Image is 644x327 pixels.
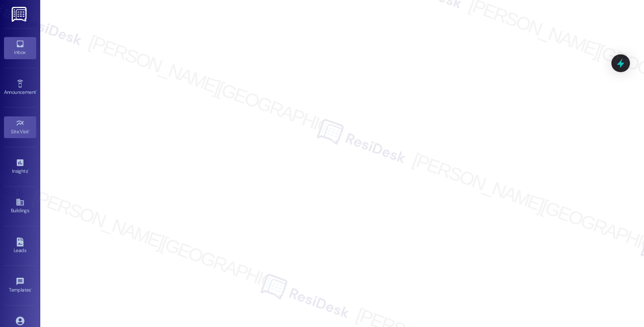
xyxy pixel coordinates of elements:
[4,37,36,59] a: Inbox
[36,88,37,94] span: •
[4,235,36,257] a: Leads
[4,275,36,296] a: Templates •
[29,128,30,133] span: •
[12,7,28,22] img: ResiDesk Logo
[28,167,29,173] span: •
[4,116,36,138] a: Site Visit •
[4,156,36,178] a: Insights •
[4,195,36,217] a: Buildings
[31,286,32,292] span: •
